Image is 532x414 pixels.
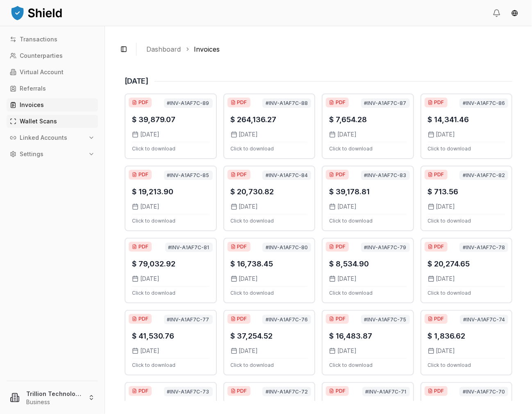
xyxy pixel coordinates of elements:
[139,388,148,394] span: PDF
[139,243,148,250] span: PDF
[421,310,513,375] div: Download invoice $ 1,836.62 from 9/12/2025
[164,98,213,108] span: #INV-A1AF7C-89
[125,166,217,231] div: Download invoice $ 19,213.90 from 9/24/2025
[125,75,148,87] h1: [DATE]
[7,82,98,95] a: Referrals
[329,114,367,125] p: $ 7,654.28
[125,310,217,375] div: Download invoice $ 41,530.76 from 9/17/2025
[336,171,346,178] span: PDF
[146,44,512,54] nav: breadcrumb
[231,114,277,125] p: $ 264,136.27
[7,49,98,62] a: Counterparties
[421,166,513,231] div: Download invoice $ 713.56 from 9/22/2025
[132,146,175,152] span: Click to download
[459,98,508,108] span: #INV-A1AF7C-86
[140,202,159,211] span: [DATE]
[329,186,370,198] p: $ 39,178.81
[459,171,508,180] span: #INV-A1AF7C-82
[361,315,410,324] span: #INV-A1AF7C-75
[428,186,459,198] p: $ 713.56
[361,243,410,252] span: #INV-A1AF7C-79
[428,330,466,342] p: $ 1,836.62
[337,347,357,355] span: [DATE]
[164,387,213,396] span: #INV-A1AF7C-73
[237,316,247,322] span: PDF
[322,93,414,159] div: Download invoice $ 7,654.28 from 9/25/2025
[459,387,508,396] span: #INV-A1AF7C-70
[262,387,311,396] span: #INV-A1AF7C-72
[329,362,373,369] span: Click to download
[336,316,346,322] span: PDF
[434,99,444,106] span: PDF
[434,388,444,394] span: PDF
[336,388,346,394] span: PDF
[132,186,173,198] p: $ 19,213.90
[434,171,444,178] span: PDF
[231,218,274,224] span: Click to download
[132,258,175,270] p: $ 79,032.92
[434,316,444,322] span: PDF
[7,33,98,46] a: Transactions
[20,151,43,157] p: Settings
[140,130,159,139] span: [DATE]
[140,275,159,283] span: [DATE]
[165,243,213,252] span: #INV-A1AF7C-81
[436,275,455,283] span: [DATE]
[132,218,175,224] span: Click to download
[7,98,98,111] a: Invoices
[223,166,316,231] div: Download invoice $ 20,730.82 from 9/24/2025
[239,275,258,283] span: [DATE]
[421,93,513,159] div: Download invoice $ 14,341.46 from 9/24/2025
[361,171,410,180] span: #INV-A1AF7C-83
[329,330,372,342] p: $ 16,483.87
[7,66,98,79] a: Virtual Account
[436,130,455,139] span: [DATE]
[139,171,148,178] span: PDF
[239,130,258,139] span: [DATE]
[10,5,63,21] img: ShieldPay Logo
[239,347,258,355] span: [DATE]
[20,102,44,108] p: Invoices
[125,238,217,303] div: Download invoice $ 79,032.92 from 9/22/2025
[262,98,311,108] span: #INV-A1AF7C-88
[428,362,471,369] span: Click to download
[322,238,414,303] div: Download invoice $ 8,534.90 from 9/18/2025
[132,330,174,342] p: $ 41,530.76
[7,115,98,128] a: Wallet Scans
[361,98,410,108] span: #INV-A1AF7C-87
[428,218,471,224] span: Click to download
[231,290,274,296] span: Click to download
[132,290,175,296] span: Click to download
[7,131,98,144] button: Linked Accounts
[329,218,373,224] span: Click to download
[237,99,247,106] span: PDF
[322,310,414,375] div: Download invoice $ 16,483.87 from 9/16/2025
[20,86,46,91] p: Referrals
[362,387,410,396] span: #INV-A1AF7C-71
[262,243,311,252] span: #INV-A1AF7C-80
[20,36,57,42] p: Transactions
[237,243,247,250] span: PDF
[460,315,508,324] span: #INV-A1AF7C-74
[223,238,316,303] div: Download invoice $ 16,738.45 from 9/18/2025
[329,146,373,152] span: Click to download
[336,243,346,250] span: PDF
[231,362,274,369] span: Click to download
[322,166,414,231] div: Download invoice $ 39,178.81 from 9/22/2025
[336,99,346,106] span: PDF
[164,171,213,180] span: #INV-A1AF7C-85
[231,330,273,342] p: $ 37,254.52
[26,389,82,398] p: Trillion Technologies and Trading LLC
[223,93,316,159] div: Download invoice $ 264,136.27 from 9/25/2025
[337,202,357,211] span: [DATE]
[132,114,175,125] p: $ 39,879.07
[146,44,181,54] a: Dashboard
[20,135,67,141] p: Linked Accounts
[262,171,311,180] span: #INV-A1AF7C-84
[428,258,470,270] p: $ 20,274.65
[164,315,213,324] span: #INV-A1AF7C-77
[139,316,148,322] span: PDF
[421,238,513,303] div: Download invoice $ 20,274.65 from 9/18/2025
[337,275,357,283] span: [DATE]
[428,114,469,125] p: $ 14,341.46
